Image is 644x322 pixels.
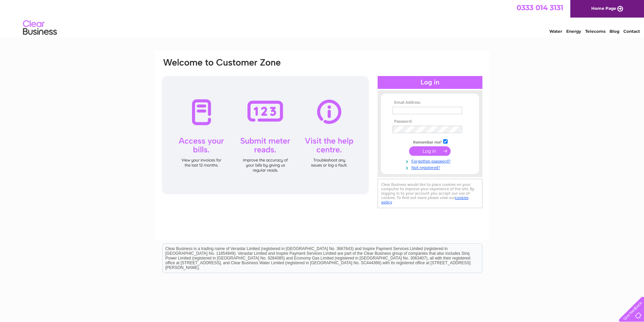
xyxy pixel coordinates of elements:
[409,146,451,156] input: Submit
[585,29,605,34] a: Telecoms
[381,195,469,204] a: cookies policy
[391,138,469,145] td: Remember me?
[23,18,57,38] img: logo.png
[517,3,563,12] a: 0333 014 3131
[392,157,469,164] a: Forgotten password?
[623,29,640,34] a: Contact
[566,29,581,34] a: Energy
[610,29,619,34] a: Blog
[163,4,482,33] div: Clear Business is a trading name of Verastar Limited (registered in [GEOGRAPHIC_DATA] No. 3667643...
[391,100,469,105] th: Email Address:
[378,179,482,208] div: Clear Business would like to place cookies on your computer to improve your experience of the sit...
[549,29,562,34] a: Water
[392,164,469,170] a: Not registered?
[391,119,469,124] th: Password:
